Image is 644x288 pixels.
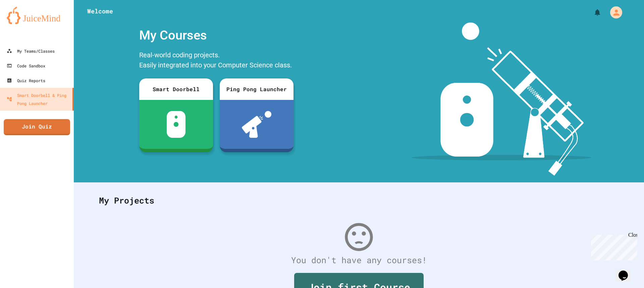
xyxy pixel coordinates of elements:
div: Quiz Reports [7,76,45,84]
div: You don't have any courses! [92,254,626,267]
iframe: chat widget [588,232,637,261]
div: Smart Doorbell [139,78,213,100]
div: Smart Doorbell & Ping Pong Launcher [7,91,70,107]
div: Ping Pong Launcher [220,78,293,100]
iframe: chat widget [616,261,637,281]
img: logo-orange.svg [7,7,67,24]
div: My Notifications [581,7,603,18]
div: My Projects [92,187,626,214]
div: My Courses [136,22,297,48]
a: Join Quiz [4,119,70,135]
div: Chat with us now!Close [3,3,46,43]
div: Code Sandbox [7,62,45,70]
div: Real-world coding projects. Easily integrated into your Computer Science class. [136,48,297,73]
img: ppl-with-ball.png [242,111,272,138]
img: sdb-white.svg [167,111,186,138]
img: banner-image-my-projects.png [412,22,591,176]
div: My Teams/Classes [7,47,55,55]
div: My Account [603,5,624,20]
